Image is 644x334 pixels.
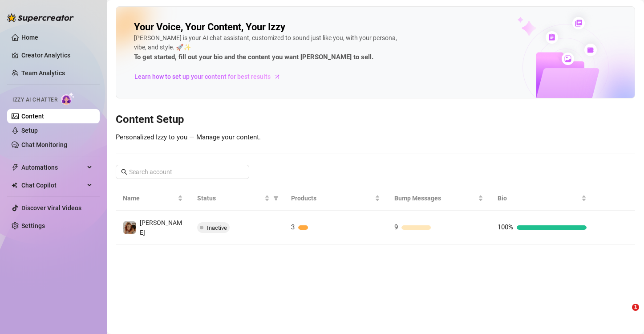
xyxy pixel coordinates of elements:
[121,169,127,175] span: search
[291,193,373,203] span: Products
[273,72,282,81] span: arrow-right
[12,164,19,171] span: thunderbolt
[614,304,635,325] iframe: Intercom live chat
[134,21,285,33] h2: Your Voice, Your Content, Your Izzy
[291,223,295,231] span: 3
[21,48,93,62] a: Creator Analytics
[21,160,85,175] span: Automations
[207,224,227,231] span: Inactive
[116,186,190,211] th: Name
[21,178,85,192] span: Chat Copilot
[129,167,237,177] input: Search account
[21,127,38,134] a: Setup
[12,182,17,188] img: Chat Copilot
[387,186,490,211] th: Bump Messages
[134,33,401,63] div: [PERSON_NAME] is your AI chat assistant, customized to sound just like you, with your persona, vi...
[134,72,271,81] span: Learn how to set up your content for best results
[498,223,513,231] span: 100%
[116,113,635,127] h3: Content Setup
[190,186,284,211] th: Status
[21,222,45,229] a: Settings
[394,223,398,231] span: 9
[21,113,44,120] a: Content
[273,196,279,201] span: filter
[21,34,38,41] a: Home
[21,69,65,77] a: Team Analytics
[140,219,182,236] span: [PERSON_NAME]
[7,13,74,22] img: logo-BBDzfeDw.svg
[134,69,288,84] a: Learn how to set up your content for best results
[497,7,635,98] img: ai-chatter-content-library-cLFOSyPT.png
[271,191,280,205] span: filter
[61,92,75,105] img: AI Chatter
[498,193,579,203] span: Bio
[490,186,594,211] th: Bio
[134,53,373,61] strong: To get started, fill out your bio and the content you want [PERSON_NAME] to sell.
[632,304,639,311] span: 1
[21,204,81,212] a: Discover Viral Videos
[284,186,387,211] th: Products
[197,193,263,203] span: Status
[116,133,261,141] span: Personalized Izzy to you — Manage your content.
[394,193,476,203] span: Bump Messages
[123,193,176,203] span: Name
[21,141,67,148] a: Chat Monitoring
[123,221,136,234] img: Cleo
[12,96,57,104] span: Izzy AI Chatter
